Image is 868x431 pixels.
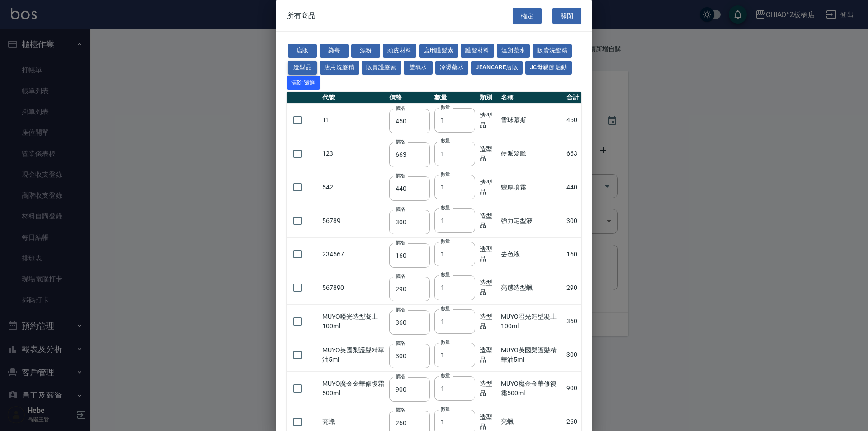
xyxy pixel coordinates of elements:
label: 價格 [396,205,405,212]
button: 造型品 [288,60,317,74]
label: 數量 [441,204,450,211]
label: 價格 [396,407,405,413]
td: MUYO英國梨護髮精華油5ml [499,338,564,371]
td: MUYO啞光造型凝土100ml [320,304,387,338]
button: 護髮材料 [461,44,494,58]
button: 漂粉 [351,44,380,58]
td: 造型品 [477,338,499,371]
button: 店用護髮素 [419,44,458,58]
span: 所有商品 [287,11,316,20]
td: 豐厚噴霧 [499,171,564,204]
button: 販賣洗髮精 [533,44,572,58]
td: 造型品 [477,204,499,237]
td: 雪球慕斯 [499,103,564,137]
button: JC母親節活動 [525,60,572,74]
td: 造型品 [477,171,499,204]
td: 290 [564,271,581,304]
td: 硬派髮臘 [499,137,564,170]
button: 販賣護髮素 [362,60,401,74]
td: 663 [564,137,581,170]
td: MUYO英國梨護髮精華油5ml [320,338,387,371]
td: 567890 [320,271,387,304]
label: 數量 [441,372,450,379]
td: 造型品 [477,271,499,304]
label: 數量 [441,271,450,278]
td: 440 [564,171,581,204]
button: 確定 [513,7,542,24]
td: 強力定型液 [499,204,564,237]
label: 價格 [396,373,405,380]
th: 名稱 [499,92,564,104]
td: 造型品 [477,137,499,170]
button: 雙氧水 [404,60,433,74]
td: 亮感造型蠟 [499,271,564,304]
td: 234567 [320,237,387,271]
button: JeanCare店販 [471,60,523,74]
td: 造型品 [477,237,499,271]
th: 價格 [387,92,432,104]
label: 價格 [396,306,405,313]
label: 數量 [441,171,450,178]
label: 數量 [441,104,450,110]
button: 染膏 [320,44,349,58]
button: 清除篩選 [287,76,320,90]
td: 56789 [320,204,387,237]
td: 造型品 [477,103,499,137]
td: 造型品 [477,304,499,338]
td: 造型品 [477,371,499,405]
label: 價格 [396,340,405,346]
label: 價格 [396,172,405,179]
td: 160 [564,237,581,271]
label: 價格 [396,105,405,112]
td: 去色液 [499,237,564,271]
td: 11 [320,103,387,137]
label: 數量 [441,137,450,144]
td: MUYO啞光造型凝土100ml [499,304,564,338]
td: 300 [564,338,581,371]
td: 360 [564,304,581,338]
th: 代號 [320,92,387,104]
td: MUYO魔金金華修復霜500ml [320,371,387,405]
th: 數量 [432,92,477,104]
td: 450 [564,103,581,137]
td: MUYO魔金金華修復霜500ml [499,371,564,405]
td: 123 [320,137,387,170]
label: 價格 [396,272,405,279]
th: 合計 [564,92,581,104]
button: 店販 [288,44,317,58]
label: 數量 [441,405,450,412]
label: 價格 [396,138,405,145]
label: 數量 [441,338,450,345]
label: 數量 [441,238,450,245]
th: 類別 [477,92,499,104]
button: 頭皮材料 [383,44,416,58]
button: 關閉 [552,7,581,24]
button: 店用洗髮精 [320,60,359,74]
td: 900 [564,371,581,405]
button: 溫朔藥水 [497,44,530,58]
label: 數量 [441,305,450,312]
td: 300 [564,204,581,237]
td: 542 [320,171,387,204]
button: 冷燙藥水 [435,60,469,74]
label: 價格 [396,239,405,246]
